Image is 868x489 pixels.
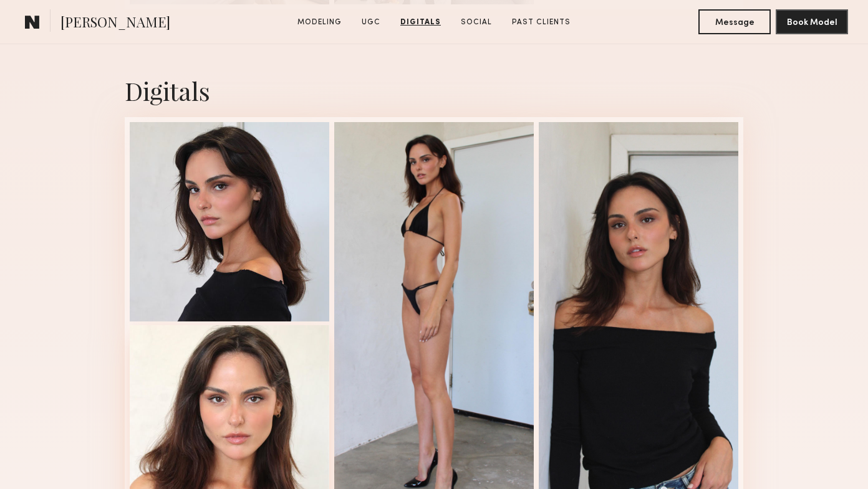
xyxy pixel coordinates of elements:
a: Modeling [292,17,347,28]
a: Social [456,17,497,28]
a: Past Clients [507,17,576,28]
span: [PERSON_NAME] [60,12,170,34]
button: Message [698,9,771,34]
a: Digitals [395,17,446,28]
a: Book Model [776,16,848,27]
a: UGC [357,17,385,28]
button: Book Model [776,9,848,34]
div: Digitals [125,74,743,107]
